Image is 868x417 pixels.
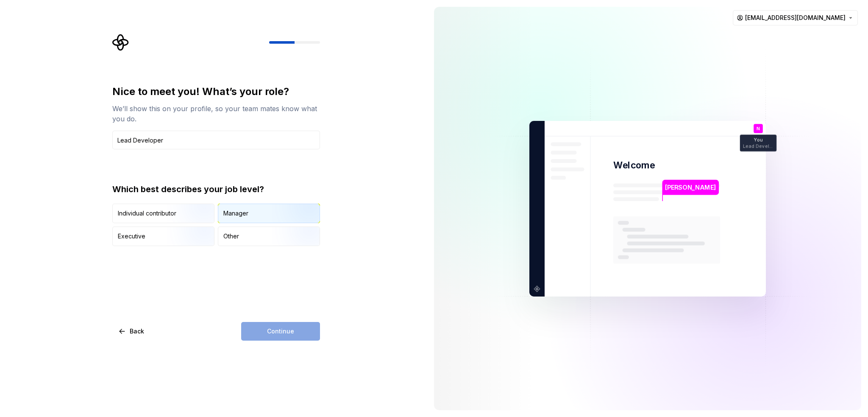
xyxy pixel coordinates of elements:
[743,144,773,148] p: Lead Developer
[613,159,655,171] p: Welcome
[112,104,320,124] div: We’ll show this on your profile, so your team mates know what you do.
[112,183,320,195] div: Which best describes your job level?
[665,182,716,192] p: [PERSON_NAME]
[130,327,144,336] span: Back
[757,126,760,131] p: N
[733,10,858,25] button: [EMAIL_ADDRESS][DOMAIN_NAME]
[112,34,129,51] svg: Supernova Logo
[754,137,762,142] p: You
[112,131,320,149] input: Job title
[118,232,145,241] div: Executive
[118,209,176,218] div: Individual contributor
[745,14,846,22] span: [EMAIL_ADDRESS][DOMAIN_NAME]
[112,85,320,98] div: Nice to meet you! What’s your role?
[223,209,248,218] div: Manager
[112,322,151,341] button: Back
[223,232,239,241] div: Other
